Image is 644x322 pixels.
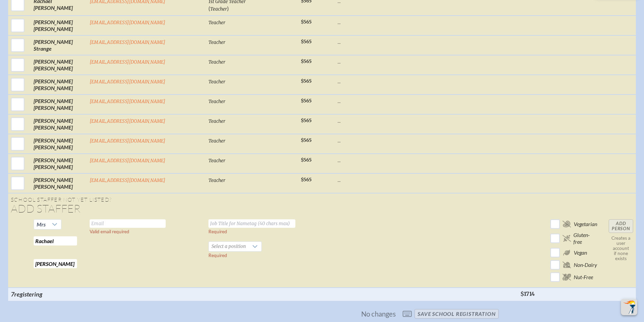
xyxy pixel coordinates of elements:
[301,118,312,123] span: $565
[90,59,166,65] a: [EMAIL_ADDRESS][DOMAIN_NAME]
[34,259,77,268] input: Last Name
[90,118,166,124] a: [EMAIL_ADDRESS][DOMAIN_NAME]
[609,236,633,261] p: Creates a user account if none exists
[337,117,515,124] p: ...
[208,5,210,12] span: (
[208,177,225,183] span: Teacher
[34,236,77,245] input: First Name
[208,79,225,85] span: Teacher
[31,75,87,95] td: [PERSON_NAME] [PERSON_NAME]
[90,219,166,228] input: Email
[621,299,637,315] button: Scroll Top
[301,157,312,163] span: $565
[37,221,45,227] span: Mrs
[31,154,87,173] td: [PERSON_NAME] [PERSON_NAME]
[208,99,225,104] span: Teacher
[337,19,515,26] p: ...
[361,310,396,318] span: No changes
[31,173,87,193] td: [PERSON_NAME] [PERSON_NAME]
[337,176,515,183] p: ...
[90,20,166,26] a: [EMAIL_ADDRESS][DOMAIN_NAME]
[227,5,229,12] span: )
[518,288,547,301] th: $1714
[208,118,225,124] span: Teacher
[210,6,227,12] span: Teacher
[622,300,636,314] img: To the top
[301,19,312,25] span: $565
[208,138,225,144] span: Teacher
[208,20,225,26] span: Teacher
[573,232,598,245] span: Gluten-free
[301,78,312,84] span: $565
[301,137,312,143] span: $565
[90,39,166,45] a: [EMAIL_ADDRESS][DOMAIN_NAME]
[31,114,87,134] td: [PERSON_NAME] [PERSON_NAME]
[14,290,42,298] span: registering
[90,177,166,183] a: [EMAIL_ADDRESS][DOMAIN_NAME]
[208,253,227,258] label: Required
[31,134,87,154] td: [PERSON_NAME] [PERSON_NAME]
[337,38,515,45] p: ...
[574,261,597,268] span: Non-Dairy
[574,249,587,256] span: Vegan
[337,137,515,144] p: ...
[31,95,87,114] td: [PERSON_NAME] [PERSON_NAME]
[90,158,166,164] a: [EMAIL_ADDRESS][DOMAIN_NAME]
[208,219,295,228] input: Job Title for Nametag (40 chars max)
[31,55,87,75] td: [PERSON_NAME] [PERSON_NAME]
[301,39,312,45] span: $565
[337,98,515,104] p: ...
[574,274,593,281] span: Nut-Free
[31,16,87,35] td: [PERSON_NAME] [PERSON_NAME]
[301,58,312,64] span: $565
[208,59,225,65] span: Teacher
[90,138,166,144] a: [EMAIL_ADDRESS][DOMAIN_NAME]
[301,177,312,183] span: $565
[90,99,166,104] a: [EMAIL_ADDRESS][DOMAIN_NAME]
[337,157,515,164] p: ...
[8,288,87,301] th: 7
[31,35,87,55] td: [PERSON_NAME] Strange
[208,158,225,164] span: Teacher
[209,242,249,251] span: Select a position
[90,229,129,234] label: Valid email required
[208,229,227,234] label: Required
[208,39,225,45] span: Teacher
[90,79,166,85] a: [EMAIL_ADDRESS][DOMAIN_NAME]
[574,221,597,227] span: Vegetarian
[337,58,515,65] p: ...
[337,78,515,85] p: ...
[301,98,312,104] span: $565
[34,220,48,229] span: Mrs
